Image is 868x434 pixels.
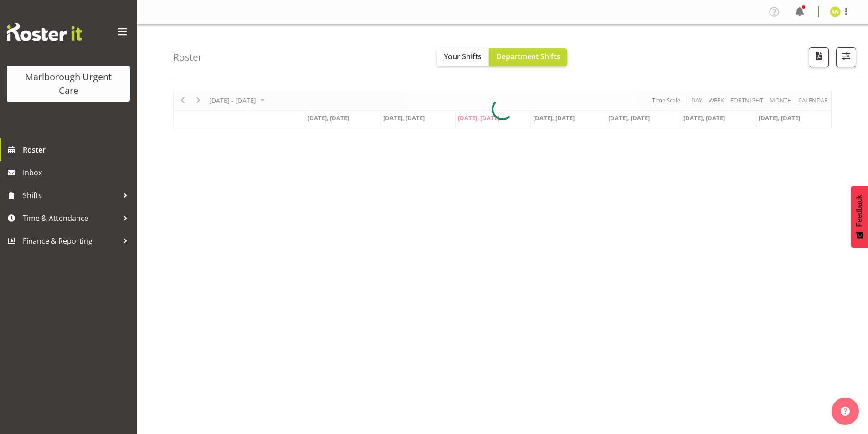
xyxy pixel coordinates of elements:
[851,186,868,248] button: Feedback - Show survey
[16,70,121,97] div: Marlborough Urgent Care
[173,52,202,62] h4: Roster
[7,23,82,41] img: Rosterit website logo
[855,195,863,227] span: Feedback
[23,189,118,202] span: Shifts
[437,48,489,66] button: Your Shifts
[489,48,567,66] button: Department Shifts
[841,407,850,416] img: help-xxl-2.png
[23,166,132,179] span: Inbox
[809,47,829,67] button: Download a PDF of the roster according to the set date range.
[23,234,118,248] span: Finance & Reporting
[496,51,560,61] span: Department Shifts
[836,47,856,67] button: Filter Shifts
[444,51,482,61] span: Your Shifts
[830,6,841,17] img: alysia-newman-woods11835.jpg
[23,143,132,157] span: Roster
[23,211,118,225] span: Time & Attendance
